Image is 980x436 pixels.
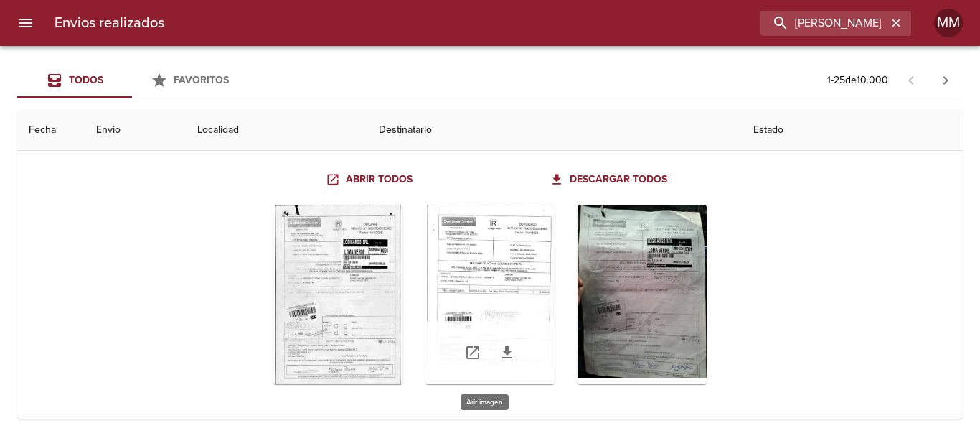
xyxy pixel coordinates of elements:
th: Localidad [186,110,367,151]
a: Abrir todos [323,167,418,193]
p: 1 - 25 de 10.000 [827,73,888,88]
div: Arir imagen [273,205,402,384]
th: Estado [742,110,963,151]
a: Descargar [490,335,524,370]
a: Abrir [456,335,490,370]
h6: Envios realizados [55,11,164,34]
div: Tabs Envios [17,63,247,98]
th: Envio [85,110,186,151]
a: Descargar todos [547,167,673,193]
th: Destinatario [367,110,742,151]
span: Pagina siguiente [928,63,963,98]
th: Fecha [17,110,85,151]
button: menu [9,6,43,40]
input: buscar [760,11,887,36]
span: Favoritos [174,74,229,86]
span: Todos [69,74,103,86]
span: Descargar todos [552,171,667,189]
div: MM [934,9,963,37]
span: Pagina anterior [894,73,928,87]
div: Abrir información de usuario [934,9,963,37]
span: Abrir todos [329,171,413,189]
